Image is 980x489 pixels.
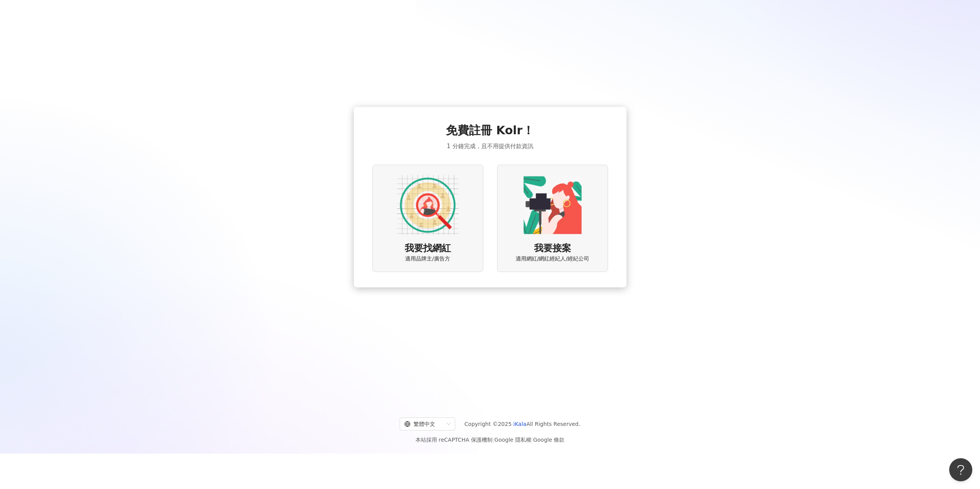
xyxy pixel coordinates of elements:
span: 適用品牌主/廣告方 [405,255,450,263]
span: | [531,437,533,443]
a: iKala [513,421,526,427]
a: Google 條款 [533,437,565,443]
span: 免費註冊 Kolr！ [446,122,534,139]
span: 我要接案 [534,242,571,255]
span: | [493,437,494,443]
span: 本站採用 reCAPTCHA 保護機制 [415,435,565,444]
iframe: Help Scout Beacon - Open [949,458,972,481]
span: Copyright © 2025 All Rights Reserved. [464,419,580,429]
a: Google 隱私權 [494,437,531,443]
img: KOL identity option [522,174,583,236]
img: AD identity option [397,174,459,236]
span: 我要找網紅 [405,242,451,255]
span: 1 分鐘完成，且不用提供付款資訊 [447,142,533,151]
span: 適用網紅/網紅經紀人/經紀公司 [516,255,589,263]
div: 繁體中文 [404,418,444,430]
